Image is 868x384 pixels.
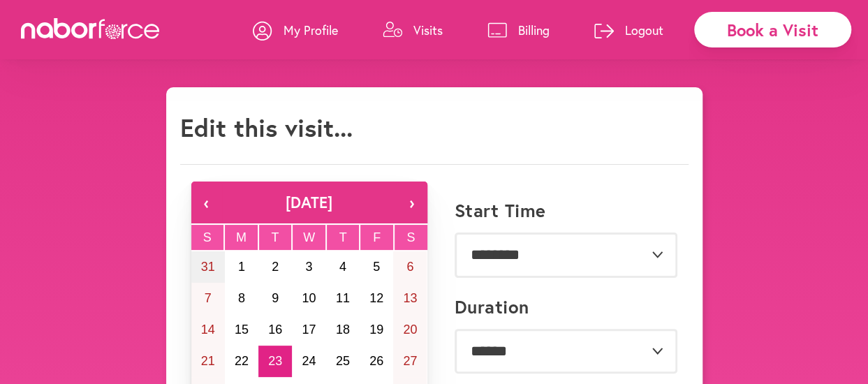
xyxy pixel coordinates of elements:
[403,354,417,368] abbr: September 27, 2025
[191,314,225,346] button: September 14, 2025
[360,283,393,314] button: September 12, 2025
[393,283,427,314] button: September 13, 2025
[455,200,546,221] label: Start Time
[403,323,417,337] abbr: September 20, 2025
[292,346,325,377] button: September 24, 2025
[201,260,215,274] abbr: August 31, 2025
[339,260,346,274] abbr: September 4, 2025
[694,12,851,47] div: Book a Visit
[238,260,245,274] abbr: September 1, 2025
[393,314,427,346] button: September 20, 2025
[292,314,325,346] button: September 17, 2025
[625,22,663,38] p: Logout
[225,314,258,346] button: September 15, 2025
[258,251,292,283] button: September 2, 2025
[305,260,312,274] abbr: September 3, 2025
[336,354,350,368] abbr: September 25, 2025
[326,251,360,283] button: September 4, 2025
[393,251,427,283] button: September 6, 2025
[238,291,245,305] abbr: September 8, 2025
[369,354,383,368] abbr: September 26, 2025
[235,323,249,337] abbr: September 15, 2025
[205,291,212,305] abbr: September 7, 2025
[369,291,383,305] abbr: September 12, 2025
[222,182,397,223] button: [DATE]
[393,346,427,377] button: September 27, 2025
[326,346,360,377] button: September 25, 2025
[326,314,360,346] button: September 18, 2025
[406,230,415,244] abbr: Saturday
[406,260,413,274] abbr: September 6, 2025
[594,9,663,51] a: Logout
[360,314,393,346] button: September 19, 2025
[303,230,315,244] abbr: Wednesday
[292,251,325,283] button: September 3, 2025
[336,291,350,305] abbr: September 11, 2025
[284,22,338,38] p: My Profile
[369,323,383,337] abbr: September 19, 2025
[272,291,279,305] abbr: September 9, 2025
[191,346,225,377] button: September 21, 2025
[302,354,316,368] abbr: September 24, 2025
[413,22,443,38] p: Visits
[201,354,215,368] abbr: September 21, 2025
[258,346,292,377] button: September 23, 2025
[235,354,249,368] abbr: September 22, 2025
[336,323,350,337] abbr: September 18, 2025
[455,296,529,318] label: Duration
[383,9,443,51] a: Visits
[292,283,325,314] button: September 10, 2025
[191,251,225,283] button: August 31, 2025
[403,291,417,305] abbr: September 13, 2025
[339,230,347,244] abbr: Thursday
[373,230,381,244] abbr: Friday
[360,346,393,377] button: September 26, 2025
[191,182,222,223] button: ‹
[272,260,279,274] abbr: September 2, 2025
[253,9,338,51] a: My Profile
[180,112,353,142] h1: Edit this visit...
[225,346,258,377] button: September 22, 2025
[225,251,258,283] button: September 1, 2025
[258,314,292,346] button: September 16, 2025
[201,323,215,337] abbr: September 14, 2025
[373,260,380,274] abbr: September 5, 2025
[225,283,258,314] button: September 8, 2025
[487,9,550,51] a: Billing
[268,354,282,368] abbr: September 23, 2025
[326,283,360,314] button: September 11, 2025
[271,230,279,244] abbr: Tuesday
[360,251,393,283] button: September 5, 2025
[203,230,212,244] abbr: Sunday
[236,230,247,244] abbr: Monday
[258,283,292,314] button: September 9, 2025
[302,291,316,305] abbr: September 10, 2025
[302,323,316,337] abbr: September 17, 2025
[518,22,550,38] p: Billing
[397,182,427,223] button: ›
[191,283,225,314] button: September 7, 2025
[268,323,282,337] abbr: September 16, 2025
